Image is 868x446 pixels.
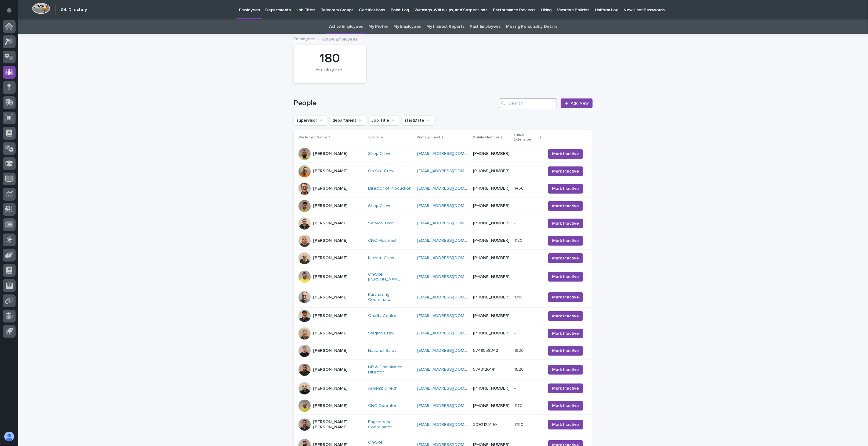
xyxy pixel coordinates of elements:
[514,150,517,156] p: -
[313,419,363,430] p: [PERSON_NAME] [PERSON_NAME]
[368,255,394,261] a: Kitchen Crew
[294,116,327,125] button: supervisor
[552,294,579,300] span: Mark Inactive
[393,20,421,34] a: My Employees
[304,51,356,66] div: 180
[473,275,509,279] a: [PHONE_NUMBER]
[313,169,347,174] p: [PERSON_NAME]
[417,386,486,391] a: [EMAIL_ADDRESS][DOMAIN_NAME]
[368,386,397,391] a: Assembly Tech
[294,342,593,359] tr: [PERSON_NAME]National Sales [EMAIL_ADDRESS][DOMAIN_NAME] 574855834219201920 Mark Inactive
[294,267,593,287] tr: [PERSON_NAME]On-Site [PERSON_NAME] [EMAIL_ADDRESS][DOMAIN_NAME] [PHONE_NUMBER]-- Mark Inactive
[313,255,347,261] p: [PERSON_NAME]
[417,134,440,141] p: Primary Email
[294,35,315,42] a: Employees
[313,348,347,353] p: [PERSON_NAME]
[313,238,347,243] p: [PERSON_NAME]
[369,116,399,125] button: Job Title
[368,365,412,375] a: HR & Compliance Director
[426,20,464,34] a: My Indirect Reports
[552,238,579,244] span: Mark Inactive
[294,249,593,267] tr: [PERSON_NAME]Kitchen Crew [EMAIL_ADDRESS][DOMAIN_NAME] [PHONE_NUMBER]-- Mark Inactive
[499,98,557,108] input: Search
[313,274,347,280] p: [PERSON_NAME]
[548,420,583,430] button: Mark Inactive
[552,348,579,354] span: Mark Inactive
[294,162,593,180] tr: [PERSON_NAME]On-Site Crew [EMAIL_ADDRESS][DOMAIN_NAME] [PHONE_NUMBER]-- Mark Inactive
[368,331,394,336] a: Staging Crew
[368,313,397,319] a: Quality Control
[294,397,593,415] tr: [PERSON_NAME]CNC Operator [EMAIL_ADDRESS][DOMAIN_NAME] [PHONE_NUMBER]11701170 Mark Inactive
[571,101,589,105] span: Add New
[514,237,524,243] p: 1120
[552,313,579,319] span: Mark Inactive
[548,401,583,411] button: Mark Inactive
[473,169,509,173] a: [PHONE_NUMBER]
[294,415,593,435] tr: [PERSON_NAME] [PERSON_NAME]Engineering Coordinator [EMAIL_ADDRESS][DOMAIN_NAME] 30921251401750175...
[322,35,357,42] p: Active Employees
[313,403,347,409] p: [PERSON_NAME]
[313,295,347,300] p: [PERSON_NAME]
[473,152,509,156] a: [PHONE_NUMBER]
[552,367,579,373] span: Mark Inactive
[548,201,583,211] button: Mark Inactive
[473,367,496,372] a: 5743120141
[368,203,390,209] a: Shop Crew
[298,134,327,141] p: Preferred Name
[417,295,486,299] a: [EMAIL_ADDRESS][DOMAIN_NAME]
[368,272,412,282] a: On-Site [PERSON_NAME]
[368,238,396,243] a: CNC Machinist
[514,273,517,280] p: -
[417,367,486,372] a: [EMAIL_ADDRESS][DOMAIN_NAME]
[514,312,517,319] p: -
[368,403,396,409] a: CNC Operator
[514,385,517,391] p: -
[514,330,517,336] p: -
[548,166,583,176] button: Mark Inactive
[548,384,583,393] button: Mark Inactive
[552,220,579,227] span: Mark Inactive
[417,221,486,225] a: [EMAIL_ADDRESS][DOMAIN_NAME]
[368,20,388,34] a: My Profile
[294,359,593,380] tr: [PERSON_NAME]HR & Compliance Director [EMAIL_ADDRESS][DOMAIN_NAME] 574312014116201620 Mark Inactive
[548,311,583,321] button: Mark Inactive
[552,186,579,192] span: Mark Inactive
[552,422,579,428] span: Mark Inactive
[552,330,579,337] span: Mark Inactive
[552,274,579,280] span: Mark Inactive
[548,149,583,159] button: Mark Inactive
[294,325,593,342] tr: [PERSON_NAME]Staging Crew [EMAIL_ADDRESS][DOMAIN_NAME] [PHONE_NUMBER]-- Mark Inactive
[417,275,486,279] a: [EMAIL_ADDRESS][DOMAIN_NAME]
[294,232,593,249] tr: [PERSON_NAME]CNC Machinist [EMAIL_ADDRESS][DOMAIN_NAME] [PHONE_NUMBER]11201120 Mark Inactive
[368,292,412,302] a: Purchasing Coordinator
[548,253,583,263] button: Mark Inactive
[548,365,583,375] button: Mark Inactive
[304,67,356,80] div: Employees
[473,331,509,335] a: [PHONE_NUMBER]
[473,186,509,191] a: [PHONE_NUMBER]
[8,7,16,17] div: Notifications
[417,348,486,353] a: [EMAIL_ADDRESS][DOMAIN_NAME]
[417,256,486,260] a: [EMAIL_ADDRESS][DOMAIN_NAME]
[473,386,509,391] a: [PHONE_NUMBER]
[417,404,486,408] a: [EMAIL_ADDRESS][DOMAIN_NAME]
[473,314,509,318] a: [PHONE_NUMBER]
[294,380,593,397] tr: [PERSON_NAME]Assembly Tech [EMAIL_ADDRESS][DOMAIN_NAME] [PHONE_NUMBER]-- Mark Inactive
[368,151,390,156] a: Shop Crew
[402,116,434,125] button: startDate
[294,307,593,325] tr: [PERSON_NAME]Quality Control [EMAIL_ADDRESS][DOMAIN_NAME] [PHONE_NUMBER]-- Mark Inactive
[548,184,583,194] button: Mark Inactive
[3,430,16,443] button: users-avatar
[472,134,499,141] p: Mobile Number
[61,7,87,12] h2: 04. Directory
[506,20,557,34] a: Missing Personality Details
[417,169,486,173] a: [EMAIL_ADDRESS][DOMAIN_NAME]
[473,404,509,408] a: [PHONE_NUMBER]
[473,256,509,260] a: [PHONE_NUMBER]
[417,186,486,191] a: [EMAIL_ADDRESS][DOMAIN_NAME]
[473,238,509,243] a: [PHONE_NUMBER]
[548,219,583,228] button: Mark Inactive
[473,348,498,353] a: 5748558342
[313,203,347,209] p: [PERSON_NAME]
